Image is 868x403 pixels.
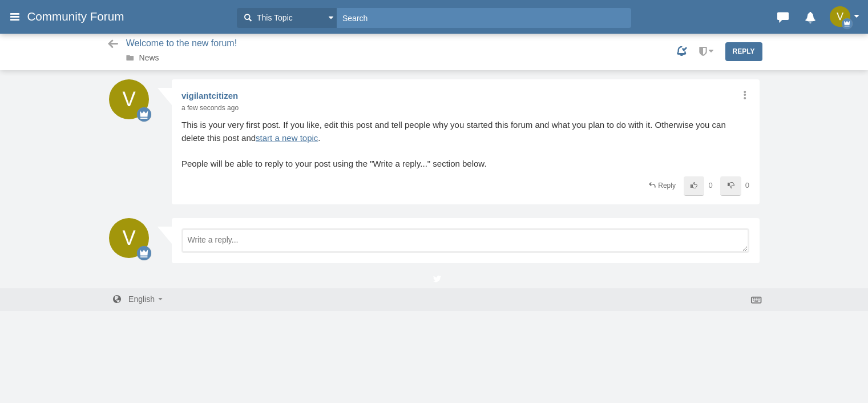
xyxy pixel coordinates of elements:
[256,133,318,143] a: start a new topic
[254,12,293,24] span: This Topic
[745,181,749,190] span: 0
[725,42,762,61] a: Reply
[237,8,337,28] button: This Topic
[708,181,712,190] span: 0
[27,6,231,27] a: Community Forum
[181,91,238,100] a: vigilantcitizen
[139,53,159,62] a: News
[109,218,149,258] img: iGc0AAAAASUVORK5CYII=
[109,79,149,119] img: iGc0AAAAASUVORK5CYII=
[647,181,676,191] a: Reply
[830,6,850,27] img: iGc0AAAAASUVORK5CYII=
[27,10,132,23] span: Community Forum
[181,104,239,112] time: Aug 31, 2025 2:24 PM
[658,182,676,190] span: Reply
[126,38,237,48] span: Welcome to the new forum!
[181,119,749,170] span: This is your very first post. If you like, edit this post and tell people why you started this fo...
[128,295,155,304] span: English
[337,8,631,28] input: Search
